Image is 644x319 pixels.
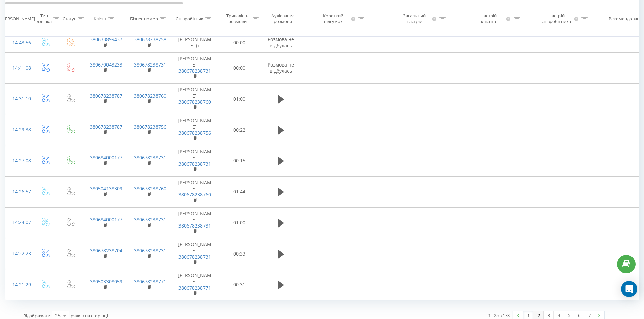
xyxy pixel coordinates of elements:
td: [PERSON_NAME] [171,114,218,145]
td: [PERSON_NAME] [171,269,218,300]
div: 14:41:08 [12,61,26,75]
a: 380678238731 [178,254,211,260]
div: Тривалість розмови [224,13,251,24]
div: 14:29:38 [12,123,26,136]
div: Клієнт [94,16,106,21]
a: 380678238731 [134,247,166,254]
div: Настрій клієнта [473,13,504,24]
td: [PERSON_NAME] [171,207,218,238]
div: 14:27:08 [12,154,26,167]
td: 01:00 [218,207,261,238]
td: 00:31 [218,269,261,300]
div: Настрій співробітника [540,13,573,24]
a: 380678238731 [178,68,211,74]
a: 380504138309 [90,185,122,192]
div: Короткий підсумок [317,13,350,24]
a: 380633899437 [90,36,122,43]
td: 00:33 [218,238,261,269]
a: 380678238771 [134,278,166,285]
div: Open Intercom Messenger [621,281,637,297]
div: Статус [63,16,76,21]
a: 380684000177 [90,216,122,223]
td: 00:00 [218,33,261,52]
a: 380678238731 [134,61,166,68]
td: [PERSON_NAME] [171,83,218,114]
td: 00:15 [218,145,261,177]
div: Загальний настрій [398,13,431,24]
div: 1 - 25 з 173 [488,312,510,319]
div: Бізнес номер [130,16,158,21]
div: 14:24:07 [12,216,26,229]
td: [PERSON_NAME] [171,145,218,177]
td: [PERSON_NAME] () [171,33,218,52]
a: 380678238760 [178,99,211,105]
div: Аудіозапис розмови [266,13,299,24]
a: 380684000177 [90,154,122,161]
div: [PERSON_NAME] [1,16,35,21]
td: [PERSON_NAME] [171,52,218,83]
td: 01:44 [218,176,261,207]
div: 14:21:29 [12,278,26,291]
a: 380678238731 [134,216,166,223]
a: 380678238760 [178,191,211,198]
td: 00:22 [218,114,261,145]
div: 14:43:56 [12,36,26,49]
a: 380678238756 [178,130,211,136]
a: 380678238787 [90,92,122,99]
a: 380678238731 [178,222,211,229]
td: 01:00 [218,83,261,114]
span: Розмова не відбулась [268,61,294,74]
a: 380678238758 [134,36,166,43]
div: 25 [55,312,61,319]
a: 380678238704 [90,247,122,254]
span: рядків на сторінці [71,313,108,319]
div: 14:31:10 [12,92,26,105]
td: [PERSON_NAME] [171,176,218,207]
a: 380678238771 [178,285,211,291]
div: Тип дзвінка [37,13,52,24]
a: 380678238731 [134,154,166,161]
td: 00:00 [218,52,261,83]
a: 380670043233 [90,61,122,68]
span: Відображати [23,313,50,319]
a: 380678238731 [178,161,211,167]
a: 380503308059 [90,278,122,285]
a: 380678238787 [90,124,122,130]
td: [PERSON_NAME] [171,238,218,269]
span: Розмова не відбулась [268,36,294,49]
a: 380678238760 [134,185,166,192]
div: 14:22:23 [12,247,26,260]
div: 14:26:57 [12,185,26,198]
a: 380678238760 [134,92,166,99]
a: 380678238756 [134,124,166,130]
div: Співробітник [176,16,204,21]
